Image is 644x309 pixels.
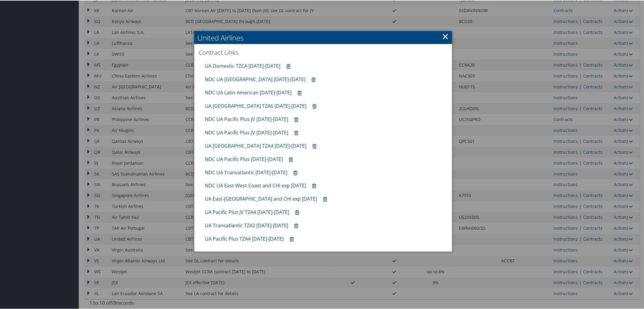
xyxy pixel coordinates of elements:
[309,180,319,191] a: Remove contract
[291,113,301,125] a: Remove contract
[286,153,296,165] a: Remove contract
[309,100,319,111] a: Remove contract
[205,235,284,242] a: UA Pacific Plus TZA4 [DATE]-[DATE]
[205,182,306,189] a: NDC UA East-West Coast and CHI exp [DATE]
[199,48,448,56] h3: Contract Links
[205,155,283,162] a: NDC UA Pacific Plus [DATE]-[DATE]
[287,233,297,245] a: Remove contract
[283,60,293,71] a: Remove contract
[194,31,452,44] h2: United Airlines
[205,222,288,228] a: UA Transatlantic TZA2 [DATE]-[DATE]
[205,89,292,95] a: NDC UA Latin American [DATE]-[DATE]
[295,87,305,98] a: Remove contract
[291,127,301,138] a: Remove contract
[205,142,306,149] a: UA [GEOGRAPHIC_DATA] TZA4 [DATE]-[DATE]
[205,102,306,109] a: UA [GEOGRAPHIC_DATA] TZA6 [DATE]-[DATE]
[290,167,300,178] a: Remove contract
[309,74,319,85] a: Remove contract
[205,129,288,135] a: NDC UA Pacific Plus JV [DATE]-[DATE]
[292,207,302,218] a: Remove contract
[205,75,305,82] a: NDC UA [GEOGRAPHIC_DATA] [DATE]-[DATE]
[205,209,289,215] a: UA Pacific Plus JV TZA4 [DATE]-[DATE]
[205,169,287,175] a: NDC UA Transatlantic [DATE]-[DATE]
[205,195,317,202] a: UA East-[GEOGRAPHIC_DATA] and CHI exp [DATE]
[205,115,288,122] a: NDC UA Pacific Plus JV [DATE]-[DATE]
[291,220,301,231] a: Remove contract
[442,30,449,42] a: ×
[205,62,280,69] a: UA Domestic TZCA [DATE]-[DATE]
[320,193,330,205] a: Remove contract
[309,140,319,151] a: Remove contract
